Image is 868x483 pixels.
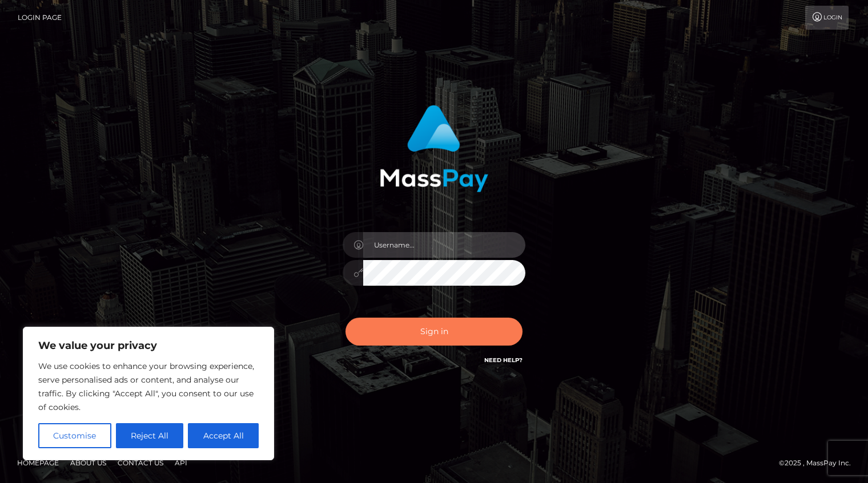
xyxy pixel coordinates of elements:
[345,318,523,346] button: Sign in
[188,423,259,448] button: Accept All
[116,423,184,448] button: Reject All
[23,327,274,460] div: We value your privacy
[779,457,859,469] div: © 2025 , MassPay Inc.
[363,232,525,258] input: Username...
[805,6,849,30] a: Login
[66,454,111,472] a: About Us
[113,454,168,472] a: Contact Us
[380,105,488,192] img: MassPay Login
[13,454,63,472] a: Homepage
[170,454,192,472] a: API
[38,423,111,448] button: Customise
[484,356,523,364] a: Need Help?
[38,339,259,352] p: We value your privacy
[18,6,62,30] a: Login Page
[38,359,259,414] p: We use cookies to enhance your browsing experience, serve personalised ads or content, and analys...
